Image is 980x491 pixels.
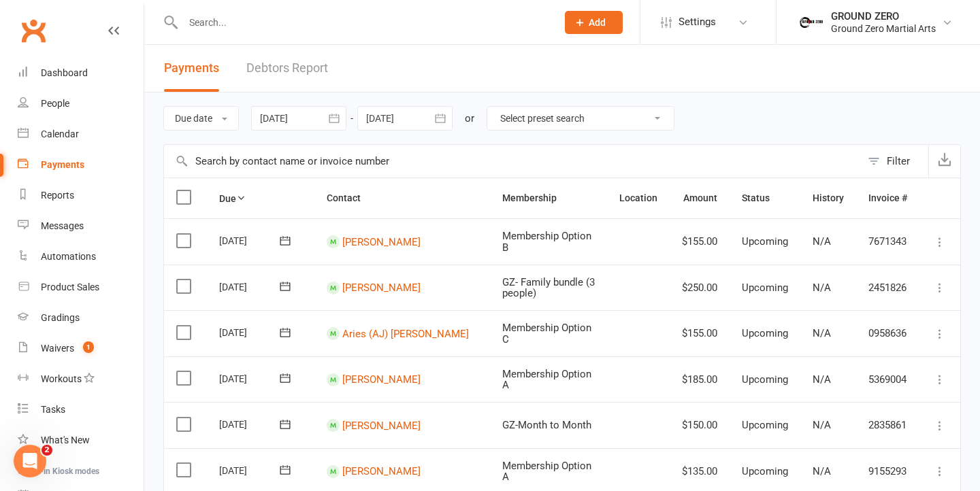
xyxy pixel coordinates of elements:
input: Search by contact name or invoice number [164,145,861,177]
th: Contact [314,178,490,218]
div: Filter [887,153,910,169]
div: Messages [41,220,84,231]
div: What's New [41,435,90,445]
span: Upcoming [742,419,788,431]
span: N/A [813,327,831,339]
span: Membership Option A [502,368,591,392]
button: Filter [861,145,928,177]
span: GZ-Month to Month [502,419,591,431]
span: Membership Option A [502,460,591,484]
a: [PERSON_NAME] [342,465,421,477]
a: Workouts [18,364,144,394]
div: Waivers [41,343,74,354]
td: $185.00 [670,356,730,403]
a: [PERSON_NAME] [342,282,421,294]
a: Debtors Report [246,45,328,92]
span: Membership Option C [502,322,591,345]
td: $150.00 [670,402,730,448]
th: Location [607,178,670,218]
td: 7671343 [856,218,919,265]
th: Amount [670,178,730,218]
div: [DATE] [219,413,282,435]
a: [PERSON_NAME] [342,419,421,431]
span: Upcoming [742,327,788,339]
div: [DATE] [219,460,282,481]
th: Due [207,178,314,218]
td: 2835861 [856,402,919,448]
span: Add [589,17,606,28]
span: Upcoming [742,373,788,386]
span: N/A [813,282,831,294]
a: Calendar [18,119,144,150]
span: 1 [83,341,94,353]
span: Upcoming [742,465,788,477]
div: People [41,98,69,109]
button: Payments [164,45,219,92]
button: Due date [163,106,239,131]
span: 2 [42,445,52,456]
a: What's New [18,425,144,456]
div: Workouts [41,373,82,384]
div: Gradings [41,312,80,323]
a: Clubworx [16,14,50,48]
input: Search... [179,13,547,32]
th: History [800,178,856,218]
span: N/A [813,373,831,386]
div: [DATE] [219,276,282,297]
span: N/A [813,419,831,431]
a: Gradings [18,303,144,333]
div: Ground Zero Martial Arts [831,22,936,35]
td: $155.00 [670,218,730,265]
th: Status [730,178,800,218]
a: Aries (AJ) [PERSON_NAME] [342,327,469,339]
a: Product Sales [18,272,144,303]
a: Reports [18,180,144,211]
a: [PERSON_NAME] [342,373,421,386]
div: GROUND ZERO [831,10,936,22]
div: Automations [41,251,96,262]
div: Product Sales [41,282,99,292]
span: GZ- Family bundle (3 people) [502,276,595,300]
span: Membership Option B [502,230,591,254]
iframe: Intercom live chat [14,445,46,477]
td: 2451826 [856,265,919,311]
div: or [465,110,474,126]
span: Payments [164,61,219,75]
div: Reports [41,190,74,201]
a: Payments [18,150,144,180]
td: $250.00 [670,265,730,311]
div: Calendar [41,129,79,139]
a: Waivers 1 [18,333,144,364]
a: Dashboard [18,58,144,88]
div: Dashboard [41,67,88,78]
div: [DATE] [219,322,282,343]
a: Automations [18,241,144,272]
div: Tasks [41,404,65,415]
span: Upcoming [742,235,788,248]
td: 5369004 [856,356,919,403]
a: [PERSON_NAME] [342,235,421,248]
span: N/A [813,235,831,248]
button: Add [565,11,623,34]
a: Messages [18,211,144,241]
span: N/A [813,465,831,477]
a: Tasks [18,394,144,425]
a: People [18,88,144,119]
th: Invoice # [856,178,919,218]
img: thumb_image1749514215.png [797,9,824,36]
th: Membership [490,178,607,218]
span: Upcoming [742,282,788,294]
td: 0958636 [856,310,919,356]
div: [DATE] [219,368,282,389]
span: Settings [679,7,716,37]
div: Payments [41,159,84,170]
div: [DATE] [219,230,282,251]
td: $155.00 [670,310,730,356]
